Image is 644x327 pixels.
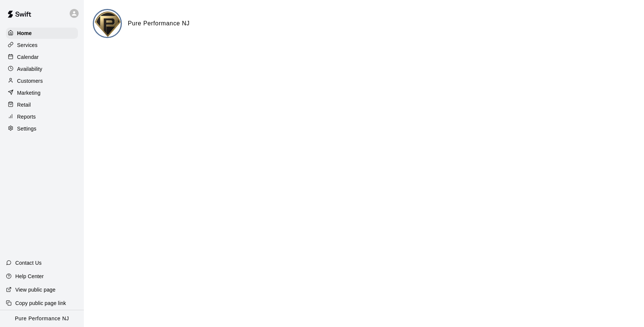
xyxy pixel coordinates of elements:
a: Reports [6,111,78,122]
p: Availability [17,65,42,73]
a: Services [6,40,78,51]
p: Home [17,29,32,37]
a: Home [6,28,78,39]
p: View public page [15,286,56,293]
img: Pure Performance NJ logo [94,10,122,38]
p: Pure Performance NJ [15,315,69,323]
a: Availability [6,63,78,75]
p: Copy public page link [15,299,66,307]
p: Retail [17,101,31,109]
p: Calendar [17,53,39,61]
a: Marketing [6,87,78,98]
a: Settings [6,123,78,134]
p: Services [17,41,38,49]
p: Contact Us [15,259,42,267]
h6: Pure Performance NJ [128,19,190,28]
a: Calendar [6,51,78,63]
p: Reports [17,113,36,120]
a: Retail [6,99,78,110]
p: Settings [17,125,37,132]
p: Customers [17,77,43,85]
a: Customers [6,75,78,87]
p: Help Center [15,273,44,280]
p: Marketing [17,89,41,97]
